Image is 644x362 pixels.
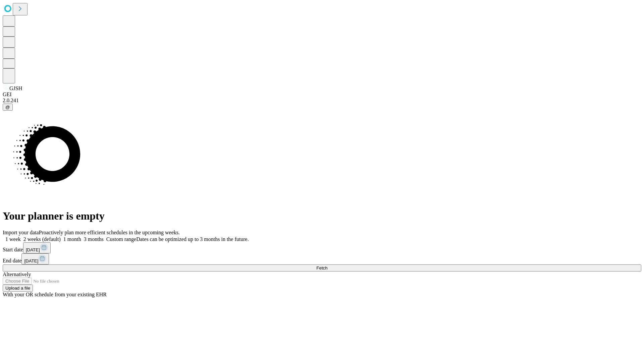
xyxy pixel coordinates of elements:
span: Proactively plan more efficient schedules in the upcoming weeks. [39,230,180,235]
span: 1 month [63,236,81,242]
span: GJSH [9,85,22,91]
span: Import your data [3,230,39,235]
span: Fetch [316,265,327,270]
span: 3 months [84,236,104,242]
span: 2 weeks (default) [23,236,61,242]
div: End date [3,253,641,264]
span: [DATE] [26,247,40,252]
h1: Your planner is empty [3,210,641,222]
div: 2.0.241 [3,98,641,104]
div: Start date [3,242,641,253]
button: [DATE] [23,242,51,253]
span: With your OR schedule from your existing EHR [3,292,107,297]
span: 1 week [5,236,21,242]
span: [DATE] [24,258,38,263]
button: [DATE] [21,253,49,264]
button: Upload a file [3,285,33,292]
button: Fetch [3,264,641,271]
span: Dates can be optimized up to 3 months in the future. [136,236,249,242]
div: GEI [3,92,641,98]
span: Alternatively [3,271,31,277]
span: @ [5,105,10,110]
span: Custom range [106,236,136,242]
button: @ [3,104,13,111]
